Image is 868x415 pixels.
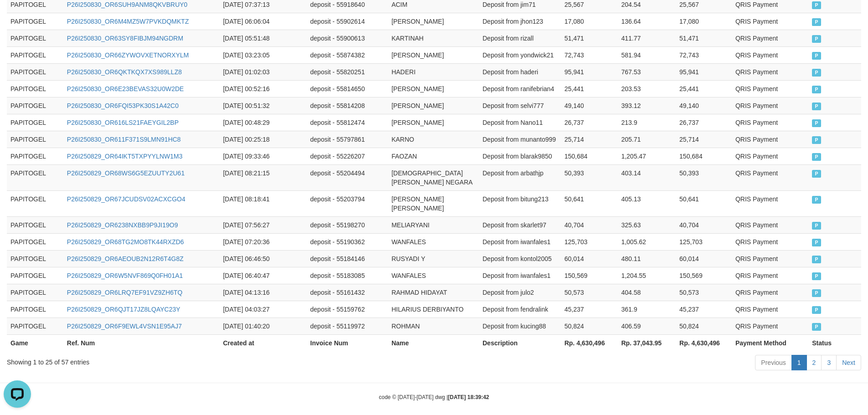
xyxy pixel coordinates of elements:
th: Created at [219,334,306,351]
td: 25,714 [676,131,732,148]
div: Showing 1 to 25 of 57 entries [7,354,355,367]
td: Deposit from arbathjp [479,164,561,190]
td: [DEMOGRAPHIC_DATA][PERSON_NAME] NEGARA [388,164,479,190]
a: P26I250830_OR6E23BEVAS32U0W2DE [67,85,184,92]
td: 325.63 [617,216,676,233]
td: QRIS Payment [732,114,808,131]
td: 411.77 [617,30,676,46]
td: 40,704 [561,216,618,233]
a: 3 [821,355,837,370]
td: 95,941 [676,63,732,80]
span: PAID [812,153,821,161]
th: Rp. 37,043.95 [617,334,676,351]
td: 361.9 [617,301,676,318]
td: [DATE] 03:23:05 [219,46,306,63]
td: MELIARYANI [388,216,479,233]
th: Status [808,334,861,351]
td: RAHMAD HIDAYAT [388,284,479,301]
a: P26I250829_OR6F9EWL4VSN1E95AJ7 [67,323,182,330]
strong: [DATE] 18:39:42 [448,394,489,400]
th: Payment Method [732,334,808,351]
td: 150,569 [676,267,732,284]
td: 393.12 [617,97,676,114]
td: 51,471 [676,30,732,46]
td: [DATE] 05:51:48 [219,30,306,46]
td: [DATE] 06:46:50 [219,250,306,267]
span: PAID [812,306,821,314]
td: [DATE] 00:48:29 [219,114,306,131]
td: Deposit from fendralink [479,301,561,318]
a: P26I250830_OR611F371S9LMN91HC8 [67,136,181,143]
td: [PERSON_NAME] [388,97,479,114]
td: QRIS Payment [732,190,808,216]
td: 95,941 [561,63,618,80]
td: 50,573 [561,284,618,301]
td: PAPITOGEL [7,318,63,334]
td: 17,080 [676,13,732,30]
span: PAID [812,52,821,60]
td: 205.71 [617,131,676,148]
td: [DATE] 06:40:47 [219,267,306,284]
a: Next [836,355,861,370]
td: QRIS Payment [732,80,808,97]
a: P26I250829_OR6AEOUB2N12R6T4G8Z [67,255,184,262]
td: [DATE] 00:52:16 [219,80,306,97]
td: [DATE] 09:33:46 [219,148,306,164]
th: Ref. Num [63,334,220,351]
td: 60,014 [676,250,732,267]
td: [PERSON_NAME] [388,114,479,131]
td: Deposit from kontol2005 [479,250,561,267]
td: PAPITOGEL [7,267,63,284]
td: 25,441 [561,80,618,97]
th: Name [388,334,479,351]
a: P26I250829_OR67JCUDSV02ACXCGO4 [67,195,185,203]
td: PAPITOGEL [7,13,63,30]
td: 50,641 [561,190,618,216]
td: deposit - 55902614 [307,13,388,30]
a: P26I250829_OR6LRQ7EF91VZ9ZH6TQ [67,289,183,296]
td: PAPITOGEL [7,284,63,301]
td: [DATE] 01:02:03 [219,63,306,80]
span: PAID [812,119,821,127]
td: [PERSON_NAME] [388,46,479,63]
td: WANFALES [388,267,479,284]
a: P26I250829_OR6238NXBB9P9JI19O9 [67,221,178,229]
td: 150,684 [561,148,618,164]
td: Deposit from iwanfales1 [479,267,561,284]
a: P26I250830_OR66ZYWOVXETNORXYLM [67,51,189,59]
td: QRIS Payment [732,216,808,233]
td: Deposit from jhon123 [479,13,561,30]
span: PAID [812,102,821,110]
td: QRIS Payment [732,284,808,301]
span: PAID [812,272,821,280]
td: 40,704 [676,216,732,233]
td: HADERI [388,63,479,80]
td: deposit - 55900613 [307,30,388,46]
td: 406.59 [617,318,676,334]
td: PAPITOGEL [7,114,63,131]
td: Deposit from rizall [479,30,561,46]
td: deposit - 55226207 [307,148,388,164]
td: Deposit from skarlet97 [479,216,561,233]
span: PAID [812,196,821,204]
a: 1 [791,355,807,370]
td: 50,573 [676,284,732,301]
td: QRIS Payment [732,46,808,63]
td: Deposit from iwanfales1 [479,233,561,250]
td: 404.58 [617,284,676,301]
a: P26I250829_OR6QJT17JZ8LQAYC23Y [67,306,180,313]
td: 150,569 [561,267,618,284]
td: 1,005.62 [617,233,676,250]
td: [DATE] 04:03:27 [219,301,306,318]
td: deposit - 55797861 [307,131,388,148]
td: deposit - 55184146 [307,250,388,267]
span: PAID [812,170,821,178]
td: Deposit from Nano11 [479,114,561,131]
td: ROHMAN [388,318,479,334]
td: 150,684 [676,148,732,164]
td: deposit - 55814650 [307,80,388,97]
a: P26I250829_OR68TG2MO8TK44RXZD6 [67,238,184,246]
td: deposit - 55874382 [307,46,388,63]
a: P26I250829_OR68WS6G5EZUUTY2U61 [67,169,185,177]
td: 17,080 [561,13,618,30]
